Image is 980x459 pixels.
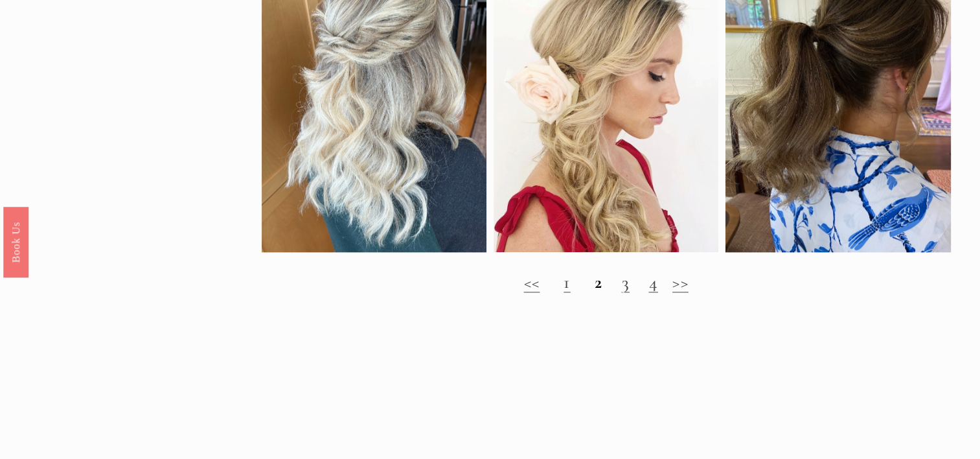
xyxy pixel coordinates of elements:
[564,271,570,293] a: 1
[524,271,540,293] a: <<
[3,207,28,277] a: Book Us
[648,271,657,293] a: 4
[595,271,602,293] strong: 2
[672,271,689,293] a: >>
[622,271,630,293] a: 3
